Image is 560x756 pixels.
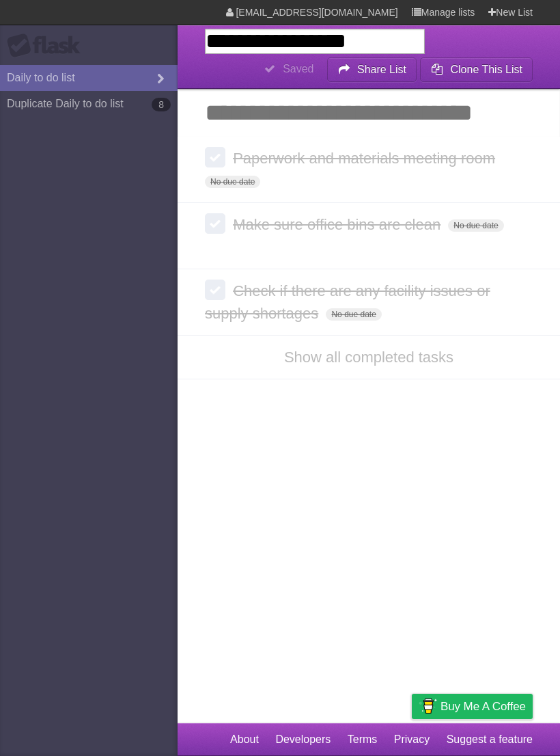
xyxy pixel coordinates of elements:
[447,727,533,753] a: Suggest a feature
[357,64,406,75] b: Share List
[327,57,417,82] button: Share List
[284,349,453,366] a: Show all completed tasks
[275,727,331,753] a: Developers
[233,216,444,233] span: Make sure office bins are clean
[205,213,225,234] label: Done
[326,308,381,321] span: No due date
[440,694,526,718] span: Buy me a coffee
[230,727,259,753] a: About
[205,280,225,300] label: Done
[283,63,313,75] b: Saved
[233,150,499,167] span: Paperwork and materials meeting room
[7,33,89,58] div: Flask
[412,694,533,719] a: Buy me a coffee
[152,98,171,111] b: 8
[348,727,378,753] a: Terms
[419,694,437,718] img: Buy me a coffee
[450,64,522,75] b: Clone This List
[420,57,533,82] button: Clone This List
[394,727,430,753] a: Privacy
[205,147,225,167] label: Done
[448,219,503,232] span: No due date
[205,176,260,188] span: No due date
[205,282,490,322] span: Check if there are any facility issues or supply shortages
